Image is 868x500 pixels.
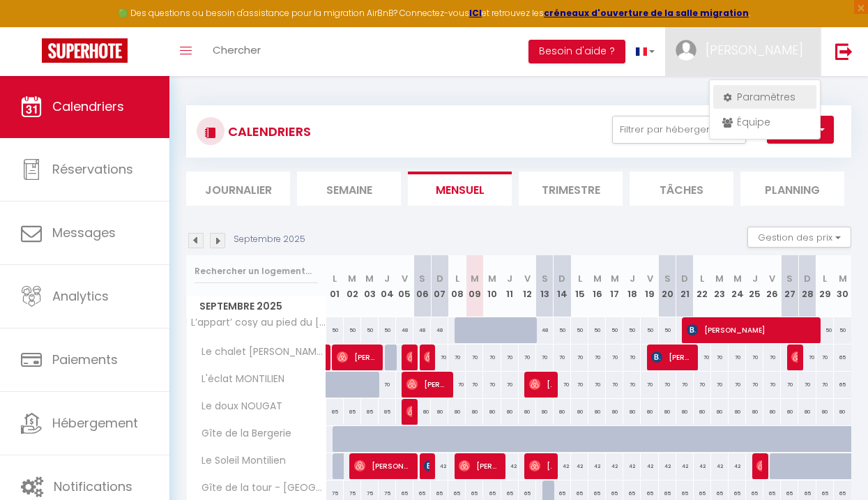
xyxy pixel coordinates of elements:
[213,43,261,57] span: Chercher
[554,344,571,370] div: 70
[729,399,746,425] div: 80
[571,372,588,397] div: 70
[554,399,571,425] div: 80
[469,7,482,19] a: ICI
[700,272,704,285] abbr: L
[186,172,290,206] li: Journalier
[694,372,711,397] div: 70
[630,272,635,285] abbr: J
[611,272,619,285] abbr: M
[713,110,816,134] a: Équipe
[816,255,834,317] th: 29
[413,399,431,425] div: 80
[606,453,623,479] div: 42
[483,255,501,317] th: 10
[588,344,606,370] div: 70
[694,453,711,479] div: 42
[408,172,512,206] li: Mensuel
[588,317,606,343] div: 50
[406,344,412,370] span: [PERSON_NAME]
[413,317,431,343] div: 48
[348,272,356,285] abbr: M
[431,317,448,343] div: 48
[483,344,501,370] div: 70
[536,344,554,370] div: 70
[823,272,827,285] abbr: L
[816,399,834,425] div: 80
[406,398,412,425] span: [PERSON_NAME]
[333,272,337,285] abbr: L
[623,372,641,397] div: 70
[571,317,588,343] div: 50
[593,272,602,285] abbr: M
[52,414,138,432] span: Hébergement
[763,344,781,370] div: 70
[554,317,571,343] div: 50
[337,344,377,370] span: [PERSON_NAME]
[606,372,623,397] div: 70
[536,255,554,317] th: 13
[612,116,746,144] button: Filtrer par hébergement
[623,317,641,343] div: 50
[747,227,851,248] button: Gestion des prix
[659,255,676,317] th: 20
[448,372,466,397] div: 70
[326,317,344,343] div: 50
[402,272,408,285] abbr: V
[396,255,413,317] th: 05
[448,399,466,425] div: 80
[798,255,816,317] th: 28
[466,255,483,317] th: 09
[786,272,793,285] abbr: S
[202,27,271,76] a: Chercher
[234,233,305,246] p: Septembre 2025
[664,272,671,285] abbr: S
[554,372,571,397] div: 70
[606,255,623,317] th: 17
[554,453,571,479] div: 42
[630,172,733,206] li: Tâches
[413,255,431,317] th: 06
[729,372,746,397] div: 70
[365,272,374,285] abbr: M
[676,453,694,479] div: 42
[623,344,641,370] div: 70
[379,399,396,425] div: 85
[606,317,623,343] div: 50
[379,372,396,397] div: 70
[659,372,676,397] div: 70
[361,317,379,343] div: 50
[623,399,641,425] div: 80
[483,399,501,425] div: 80
[711,372,729,397] div: 70
[466,399,483,425] div: 80
[189,399,286,414] span: Le doux NOUGAT
[542,272,548,285] abbr: S
[424,344,429,370] span: [PERSON_NAME]
[711,399,729,425] div: 80
[344,255,361,317] th: 02
[326,399,344,425] div: 85
[681,272,688,285] abbr: D
[659,453,676,479] div: 42
[816,344,834,370] div: 70
[344,399,361,425] div: 85
[834,344,851,370] div: 65
[746,344,763,370] div: 70
[746,372,763,397] div: 70
[536,399,554,425] div: 80
[488,272,496,285] abbr: M
[804,272,811,285] abbr: D
[466,372,483,397] div: 70
[729,255,746,317] th: 24
[501,372,519,397] div: 70
[798,372,816,397] div: 70
[431,453,448,479] div: 42
[466,344,483,370] div: 70
[791,344,797,370] span: Eudoxie Mégarus
[419,272,425,285] abbr: S
[189,317,328,328] span: L’appart’ cosy au pied du [GEOGRAPHIC_DATA] ღ
[519,399,536,425] div: 80
[588,255,606,317] th: 16
[379,317,396,343] div: 50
